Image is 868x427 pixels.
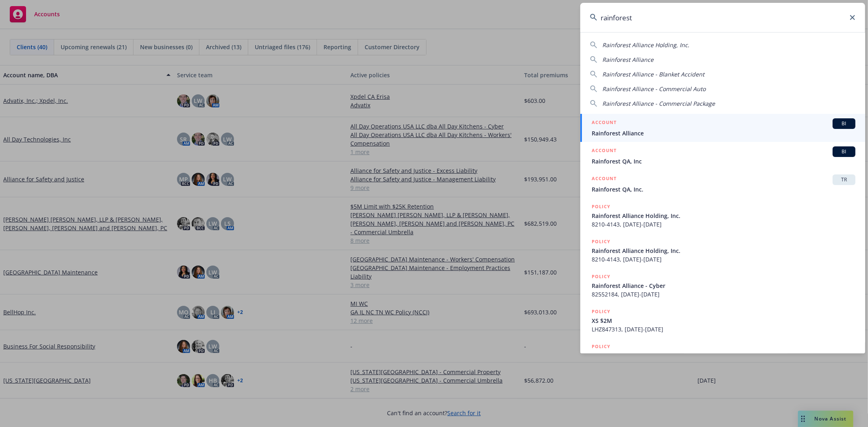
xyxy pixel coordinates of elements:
span: Rainforest Alliance - Cyber [592,351,855,360]
span: Rainforest QA, Inc. [592,185,855,194]
h5: POLICY [592,203,610,211]
span: Rainforest Alliance - Cyber [592,281,855,290]
span: 8210-4143, [DATE]-[DATE] [592,255,855,264]
span: LHZ847313, [DATE]-[DATE] [592,325,855,333]
span: BI [836,120,852,127]
h5: POLICY [592,272,610,281]
span: Rainforest Alliance [602,56,654,63]
a: POLICYXS $2MLHZ847313, [DATE]-[DATE] [580,303,865,338]
input: Search... [580,3,865,32]
span: TR [836,176,852,183]
span: Rainforest Alliance Holding, Inc. [602,41,689,49]
a: POLICYRainforest Alliance - Cyber [580,338,865,373]
a: POLICYRainforest Alliance Holding, Inc.8210-4143, [DATE]-[DATE] [580,198,865,233]
h5: ACCOUNT [592,174,617,184]
span: Rainforest Alliance - Blanket Accident [602,70,704,78]
span: Rainforest Alliance [592,129,855,137]
span: Rainforest Alliance Holding, Inc. [592,246,855,255]
span: Rainforest Alliance - Commercial Auto [602,85,706,93]
h5: POLICY [592,237,610,246]
span: XS $2M [592,316,855,325]
span: Rainforest QA, Inc [592,157,855,166]
a: ACCOUNTBIRainforest QA, Inc [580,142,865,170]
h5: POLICY [592,307,610,316]
h5: POLICY [592,342,610,351]
span: Rainforest Alliance Holding, Inc. [592,211,855,220]
a: POLICYRainforest Alliance Holding, Inc.8210-4143, [DATE]-[DATE] [580,233,865,268]
span: 82552184, [DATE]-[DATE] [592,290,855,298]
span: 8210-4143, [DATE]-[DATE] [592,220,855,229]
a: ACCOUNTTRRainforest QA, Inc. [580,170,865,198]
h5: ACCOUNT [592,146,617,156]
span: Rainforest Alliance - Commercial Package [602,100,715,107]
h5: ACCOUNT [592,118,617,128]
span: BI [836,148,852,155]
a: POLICYRainforest Alliance - Cyber82552184, [DATE]-[DATE] [580,268,865,303]
a: ACCOUNTBIRainforest Alliance [580,114,865,142]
